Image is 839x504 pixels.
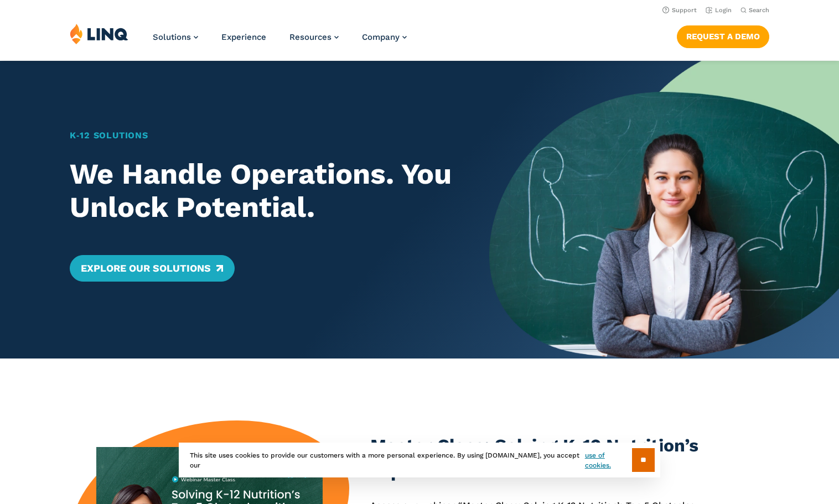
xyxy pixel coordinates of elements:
a: Resources [289,32,339,42]
a: use of cookies. [585,450,632,470]
a: Solutions [153,32,198,42]
img: LINQ | K‑12 Software [70,23,128,44]
a: Request a Demo [677,25,769,48]
button: Open Search Bar [740,6,769,14]
h3: Master Class: Solving K-12 Nutrition’s Top 5 Obstacles With Confidence [370,433,709,484]
h1: K‑12 Solutions [70,129,455,142]
a: Experience [221,32,266,42]
nav: Primary Navigation [153,23,407,60]
span: Solutions [153,32,191,42]
span: Search [749,7,769,14]
nav: Button Navigation [677,23,769,48]
a: Login [706,7,732,14]
a: Support [662,7,697,14]
h2: We Handle Operations. You Unlock Potential. [70,158,455,224]
span: Company [362,32,400,42]
a: Company [362,32,407,42]
div: This site uses cookies to provide our customers with a more personal experience. By using [DOMAIN... [179,443,660,477]
img: Home Banner [489,61,839,358]
a: Explore Our Solutions [70,255,234,282]
span: Resources [289,32,332,42]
